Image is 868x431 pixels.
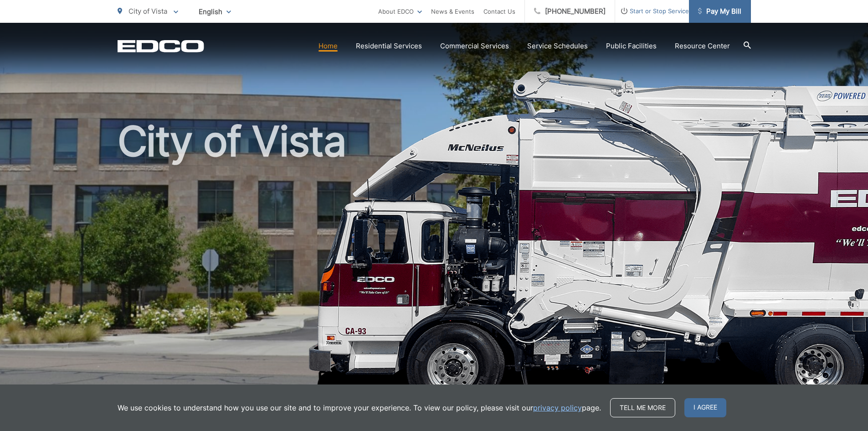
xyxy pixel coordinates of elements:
a: Tell me more [610,398,675,417]
a: Service Schedules [527,41,588,52]
a: Resource Center [675,41,730,52]
h1: City of Vista [118,119,751,407]
span: City of Vista [128,7,167,16]
a: About EDCO [378,6,422,17]
a: Commercial Services [440,41,509,52]
span: English [192,4,238,20]
p: We use cookies to understand how you use our site and to improve your experience. To view our pol... [118,402,601,413]
a: Public Facilities [606,41,657,52]
a: Contact Us [483,6,515,17]
a: Home [318,41,338,52]
a: News & Events [431,6,474,17]
a: EDCD logo. Return to the homepage. [118,40,204,52]
a: Residential Services [356,41,422,52]
span: Pay My Bill [698,6,741,17]
span: I agree [684,398,726,417]
a: privacy policy [533,402,582,413]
